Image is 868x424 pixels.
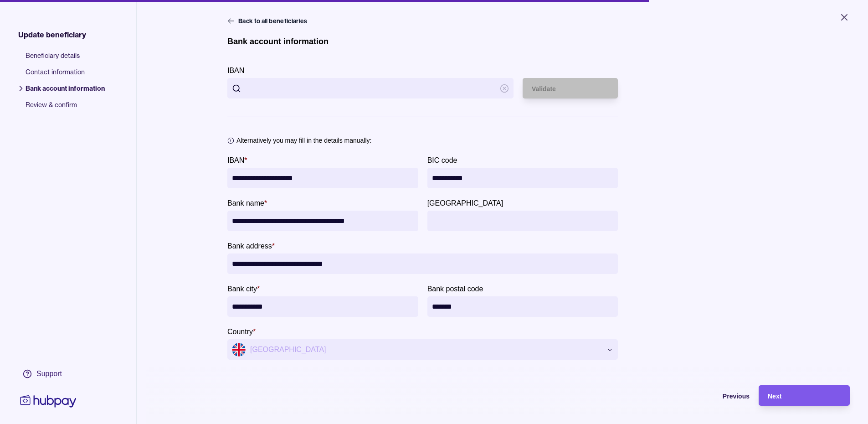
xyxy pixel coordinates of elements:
input: bankName [232,211,414,231]
p: Alternatively you may fill in the details manually: [236,135,371,145]
span: Validate [532,85,556,93]
label: Bank address [227,240,275,251]
p: Country [227,328,253,336]
button: Validate [523,78,618,98]
a: Support [18,364,78,383]
p: IBAN [227,67,244,74]
input: IBAN [232,168,414,188]
label: Bank province [427,197,503,208]
button: Previous [658,385,750,406]
span: Beneficiary details [26,51,105,67]
label: Bank name [227,197,267,208]
input: Bank address [232,253,613,274]
input: Bank province [432,211,614,231]
div: Support [36,369,62,379]
h1: Bank account information [227,36,329,47]
button: Next [759,385,850,406]
span: Review & confirm [26,100,105,117]
button: Close [828,7,861,27]
input: Bank postal code [432,296,614,317]
label: IBAN [227,155,247,165]
p: Bank name [227,199,264,207]
input: IBAN [246,78,495,98]
label: Country [227,326,256,337]
span: Next [768,393,781,400]
p: BIC code [427,156,457,164]
label: Bank city [227,283,260,294]
span: Contact information [26,67,105,84]
label: Bank postal code [427,283,483,294]
label: BIC code [427,155,457,165]
label: IBAN [227,65,244,76]
p: Bank address [227,242,272,250]
span: Previous [723,393,750,400]
p: Bank city [227,285,257,293]
span: Bank account information [26,84,105,100]
input: BIC code [432,168,614,188]
p: IBAN [227,156,244,164]
span: Update beneficiary [18,29,86,40]
p: [GEOGRAPHIC_DATA] [427,199,503,207]
button: Back to all beneficiaries [227,16,309,26]
input: Bank city [232,296,414,317]
p: Bank postal code [427,285,483,293]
